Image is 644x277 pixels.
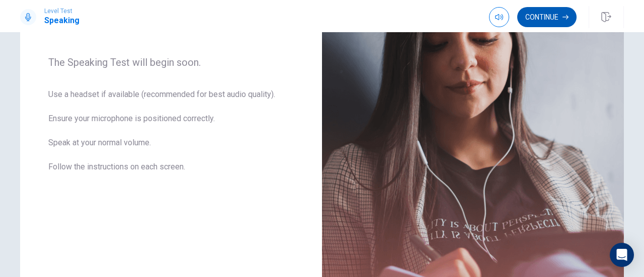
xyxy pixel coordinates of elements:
span: Level Test [44,8,79,15]
span: The Speaking Test will begin soon. [48,56,294,68]
button: Continue [517,7,577,27]
h1: Speaking [44,15,79,27]
div: Open Intercom Messenger [610,243,634,267]
span: Use a headset if available (recommended for best audio quality). Ensure your microphone is positi... [48,88,294,185]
